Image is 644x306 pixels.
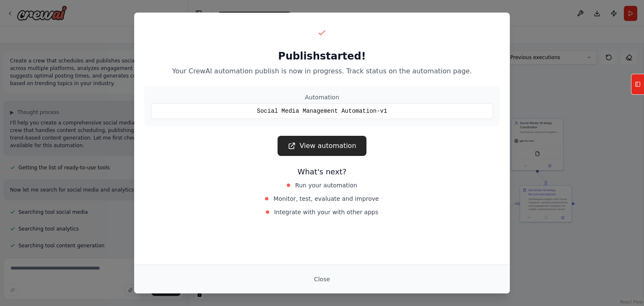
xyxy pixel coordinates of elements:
div: Automation [151,93,493,101]
div: Social Media Management Automation-v1 [151,103,493,119]
h2: Publish started! [144,49,500,63]
p: Your CrewAI automation publish is now in progress. Track status on the automation page. [144,66,500,76]
a: View automation [278,136,366,156]
span: Integrate with your with other apps [274,208,379,216]
span: Monitor, test, evaluate and improve [273,194,379,203]
button: Close [307,272,337,287]
h3: What's next? [144,166,500,178]
span: Run your automation [295,181,357,189]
